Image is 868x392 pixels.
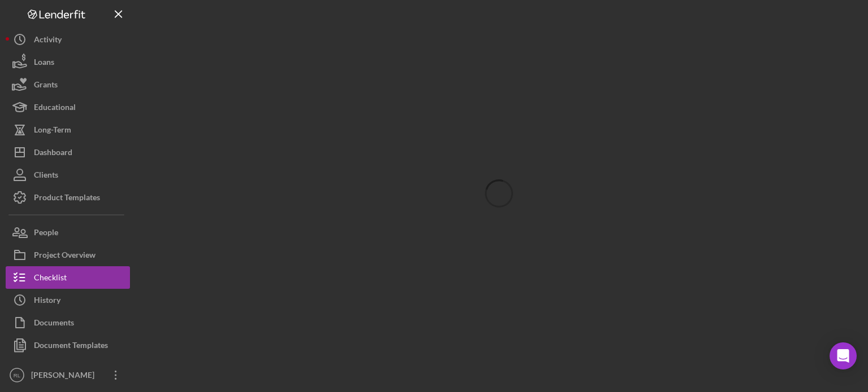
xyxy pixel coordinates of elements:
button: Documents [6,311,130,334]
button: Activity [6,28,130,51]
div: Open Intercom Messenger [830,342,857,369]
div: Checklist [34,266,67,292]
button: Grants [6,73,130,96]
div: Loans [34,51,54,76]
button: Product Templates [6,186,130,209]
div: Activity [34,28,62,54]
button: Loans [6,51,130,73]
button: Checklist [6,266,130,289]
button: Educational [6,96,130,118]
div: Documents [34,311,74,337]
div: Document Templates [34,334,108,359]
div: History [34,289,60,314]
button: Clients [6,164,130,186]
button: People [6,221,130,244]
button: Document Templates [6,334,130,356]
div: Clients [34,164,58,189]
div: Grants [34,73,58,99]
button: Dashboard [6,141,130,164]
div: Project Overview [34,244,96,269]
div: Dashboard [34,141,72,166]
text: RL [14,372,21,378]
button: Project Overview [6,244,130,266]
div: People [34,221,58,246]
button: RL[PERSON_NAME] [6,364,130,386]
div: Educational [34,96,76,121]
button: History [6,289,130,311]
div: Long-Term [34,118,71,144]
button: Long-Term [6,118,130,141]
div: [PERSON_NAME] [28,364,102,389]
div: Product Templates [34,186,100,212]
